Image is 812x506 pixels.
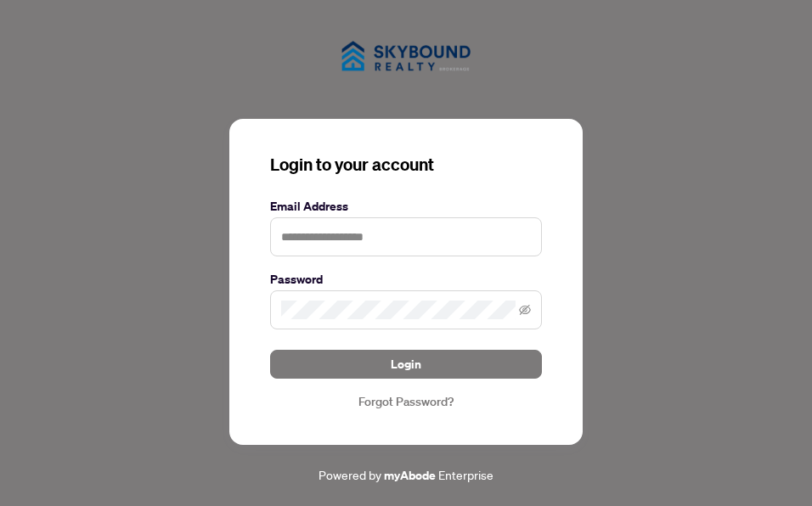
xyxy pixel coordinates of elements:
[270,153,542,177] h3: Login to your account
[384,466,436,485] a: myAbode
[270,197,542,216] label: Email Address
[519,304,531,316] span: eye-invisible
[391,351,421,378] span: Login
[438,467,493,482] span: Enterprise
[270,392,542,411] a: Forgot Password?
[319,467,381,482] span: Powered by
[321,21,491,92] img: ma-logo
[270,350,542,379] button: Login
[270,270,542,289] label: Password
